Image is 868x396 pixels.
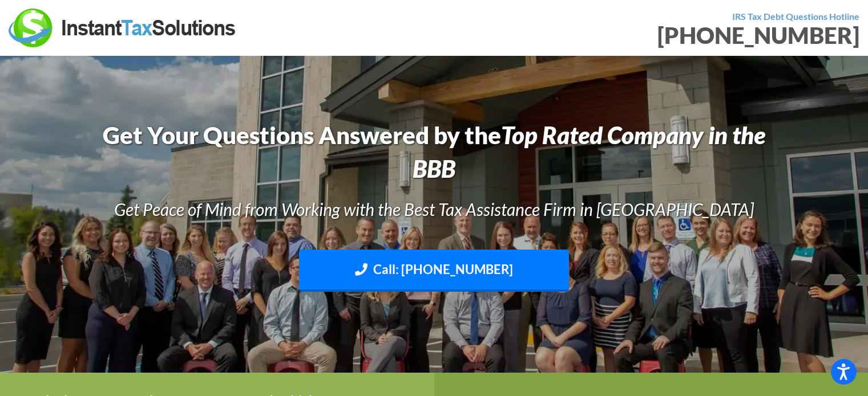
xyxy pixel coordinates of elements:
[98,119,770,186] h1: Get Your Questions Answered by the
[98,197,770,221] h3: Get Peace of Mind from Working with the Best Tax Assistance Firm in [GEOGRAPHIC_DATA]
[299,250,570,292] a: Call: [PHONE_NUMBER]
[9,9,237,47] img: Instant Tax Solutions Logo
[732,11,859,22] strong: IRS Tax Debt Questions Hotline
[413,121,765,183] i: Top Rated Company in the BBB
[443,24,860,47] div: [PHONE_NUMBER]
[9,21,237,32] a: Instant Tax Solutions Logo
